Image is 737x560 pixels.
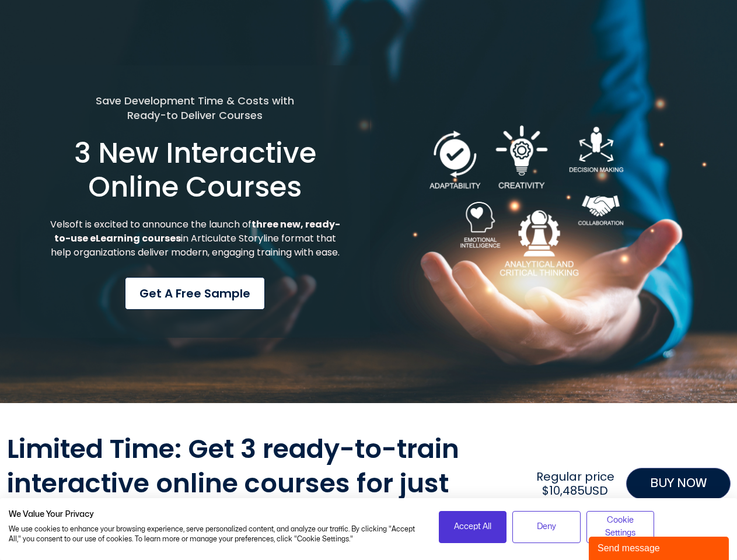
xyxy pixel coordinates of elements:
h2: Limited Time: Get 3 ready-to-train interactive online courses for just $3,300USD [7,432,525,535]
h1: 3 New Interactive Online Courses [48,136,342,204]
span: Accept All [454,520,491,533]
iframe: chat widget [589,534,731,560]
a: BUY NOW [626,468,731,499]
p: We use cookies to enhance your browsing experience, serve personalized content, and analyze our t... [9,524,421,544]
span: Cookie Settings [594,514,647,540]
span: BUY NOW [650,474,707,493]
h2: We Value Your Privacy [9,509,421,520]
a: Get a Free Sample [125,277,265,310]
button: Deny all cookies [512,511,581,543]
span: Deny [537,520,556,533]
h5: Save Development Time & Costs with Ready-to Deliver Courses [48,93,342,123]
p: Velsoft is excited to announce the launch of in Articulate Storyline format that help organizatio... [48,218,342,260]
h2: Regular price $10,485USD [530,470,620,498]
button: Accept all cookies [439,511,507,543]
span: Get a Free Sample [139,285,250,302]
button: Adjust cookie preferences [586,511,655,543]
strong: three new, ready-to-use eLearning courses [54,218,340,245]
